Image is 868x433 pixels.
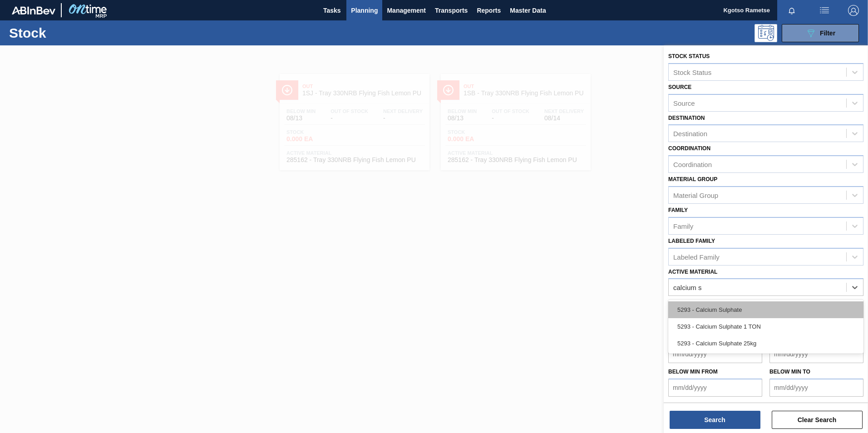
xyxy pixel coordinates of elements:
[668,207,688,213] label: Family
[755,24,777,42] div: Programming: no user selected
[668,345,762,363] input: mm/dd/yyyy
[9,28,145,38] h1: Stock
[477,5,501,16] span: Reports
[673,253,720,261] div: Labeled Family
[820,30,835,37] span: Filter
[668,301,863,318] div: 5293 - Calcium Sulphate
[668,335,863,352] div: 5293 - Calcium Sulphate 25kg
[673,191,718,199] div: Material Group
[782,24,859,42] button: Filter
[848,5,859,16] img: Logout
[322,5,342,16] span: Tasks
[673,222,693,230] div: Family
[510,5,546,16] span: Master Data
[673,130,707,138] div: Destination
[668,53,710,59] label: Stock Status
[668,269,717,275] label: Active Material
[673,99,695,107] div: Source
[668,115,705,121] label: Destination
[777,4,806,17] button: Notifications
[351,5,378,16] span: Planning
[435,5,468,16] span: Transports
[769,345,863,363] input: mm/dd/yyyy
[673,68,711,76] div: Stock Status
[668,176,717,182] label: Material Group
[668,145,710,152] label: Coordination
[387,5,426,16] span: Management
[668,84,691,90] label: Source
[668,318,863,335] div: 5293 - Calcium Sulphate 1 TON
[769,369,810,375] label: Below Min to
[668,369,718,375] label: Below Min from
[668,238,715,244] label: Labeled Family
[819,5,830,16] img: userActions
[668,379,762,397] input: mm/dd/yyyy
[12,6,55,15] img: TNhmsLtSVTkK8tSr43FrP2fwEKptu5GPRR3wAAAABJRU5ErkJggg==
[769,379,863,397] input: mm/dd/yyyy
[673,161,712,168] div: Coordination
